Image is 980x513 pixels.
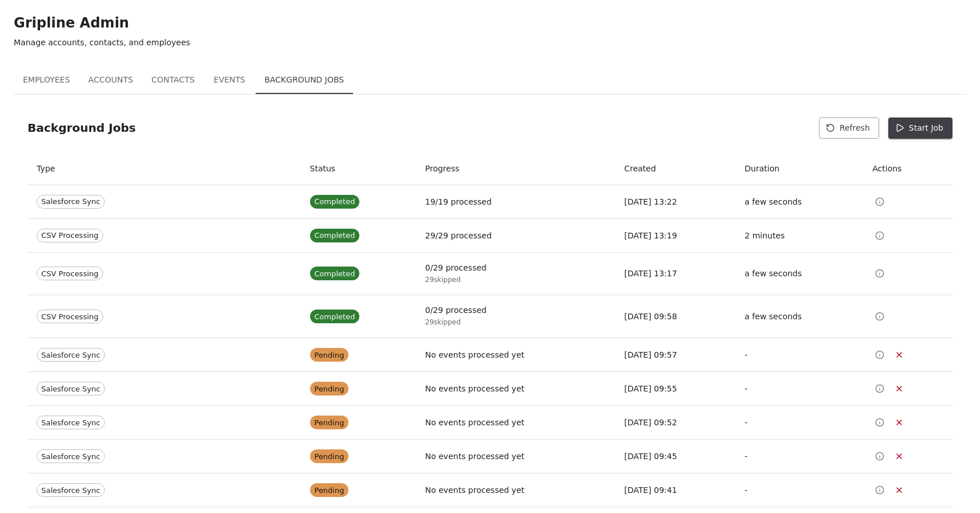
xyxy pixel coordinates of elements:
[892,483,907,498] button: Cancel Job
[744,196,854,207] p: a few seconds
[37,383,104,395] span: Salesforce Sync
[892,381,907,396] button: Cancel Job
[37,417,104,429] span: Salesforce Sync
[888,118,952,139] button: Start Job
[28,152,301,185] th: Type
[425,417,606,428] p: No events processed yet
[624,311,726,322] p: [DATE] 09:58
[416,152,615,185] th: Progress
[28,119,136,137] h6: Background Jobs
[744,349,854,361] p: -
[624,383,726,394] p: [DATE] 09:55
[872,415,887,430] button: View Details
[79,66,142,94] button: Accounts
[872,449,887,464] button: View Details
[425,349,606,361] p: No events processed yet
[142,66,203,94] button: Contacts
[872,347,887,362] button: View Details
[310,196,360,207] span: Completed
[744,311,854,322] p: a few seconds
[624,196,726,207] p: [DATE] 13:22
[892,347,907,362] button: Cancel Job
[425,304,606,316] p: 0/29 processed
[425,196,606,207] p: 19/19 processed
[624,451,726,462] p: [DATE] 09:45
[37,451,104,463] span: Salesforce Sync
[37,230,103,241] span: CSV Processing
[14,66,79,94] button: Employees
[744,230,854,241] p: 2 minutes
[872,228,887,243] button: View Details
[892,449,907,464] button: Cancel Job
[872,309,887,324] button: View Details
[310,311,360,323] span: Completed
[735,152,863,185] th: Duration
[819,118,879,139] button: Refresh
[37,350,104,361] span: Salesforce Sync
[425,276,461,284] span: 29 skipped
[425,230,606,241] p: 29/29 processed
[37,485,104,496] span: Salesforce Sync
[744,383,854,394] p: -
[744,484,854,496] p: -
[892,415,907,430] button: Cancel Job
[744,417,854,428] p: -
[425,383,606,394] p: No events processed yet
[310,350,349,361] span: Pending
[255,66,353,94] button: Background Jobs
[37,196,104,207] span: Salesforce Sync
[624,417,726,428] p: [DATE] 09:52
[425,318,461,326] span: 29 skipped
[624,484,726,496] p: [DATE] 09:41
[425,262,606,273] p: 0/29 processed
[310,417,349,429] span: Pending
[37,268,103,280] span: CSV Processing
[310,451,349,463] span: Pending
[425,484,606,496] p: No events processed yet
[624,349,726,361] p: [DATE] 09:57
[203,66,255,94] button: Events
[301,152,416,185] th: Status
[615,152,735,185] th: Created
[310,268,360,280] span: Completed
[37,311,103,323] span: CSV Processing
[744,451,854,462] p: -
[425,451,606,462] p: No events processed yet
[310,485,349,496] span: Pending
[624,268,726,279] p: [DATE] 13:17
[863,152,952,185] th: Actions
[872,381,887,396] button: View Details
[624,230,726,241] p: [DATE] 13:19
[744,268,854,279] p: a few seconds
[14,14,190,32] h5: Gripline Admin
[872,194,887,209] button: View Details
[310,383,349,395] span: Pending
[14,37,190,48] p: Manage accounts, contacts, and employees
[872,483,887,498] button: View Details
[872,266,887,281] button: View Details
[310,230,360,241] span: Completed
